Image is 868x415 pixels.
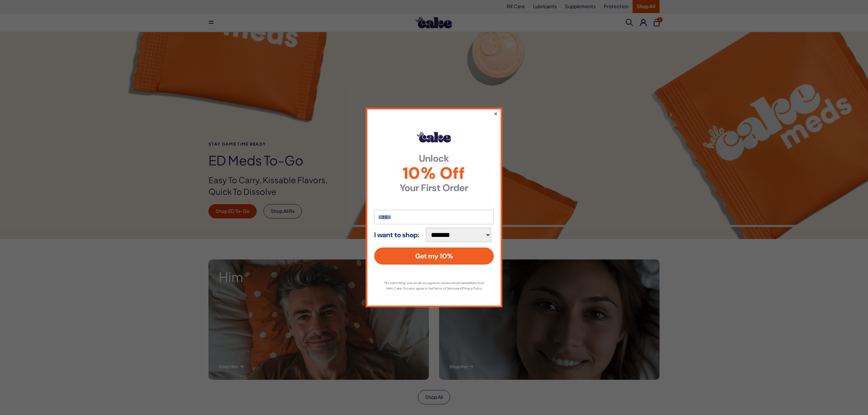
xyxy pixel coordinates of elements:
[374,231,419,239] strong: I want to shop:
[381,280,487,291] p: *By submitting your email you agree to receive email newsletters from Hello Cake. You also agree ...
[374,165,494,182] span: 10% Off
[462,286,482,291] a: Privacy Policy
[433,286,457,291] a: Terms of Service
[374,183,494,193] strong: Your First Order
[374,154,494,163] strong: Unlock
[417,132,451,143] img: Hello Cake
[493,109,498,118] button: ×
[374,247,494,265] button: Get my 10%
